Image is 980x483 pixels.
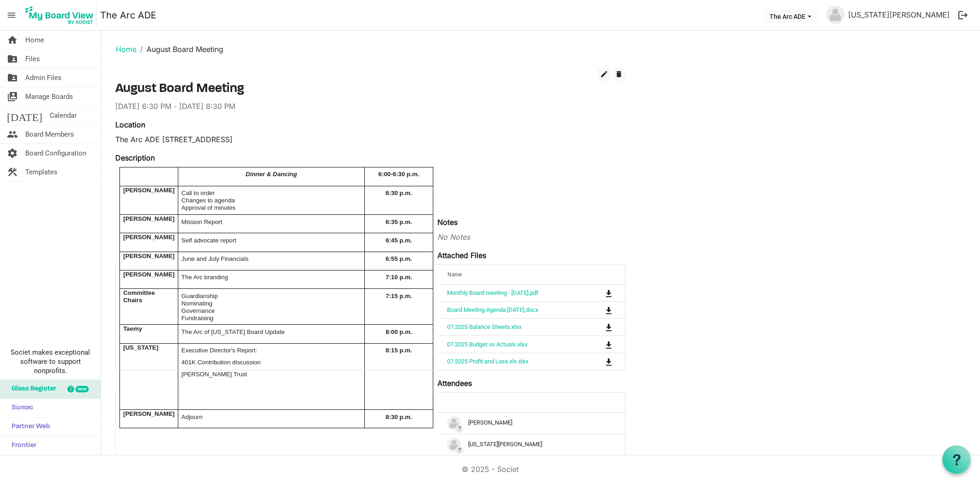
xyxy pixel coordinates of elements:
button: delete [612,68,625,81]
span: edit [600,70,608,78]
span: Files [25,50,40,68]
span: Dinner & Dancing [246,171,297,178]
td: ?Alison Butler is template cell column header [437,413,625,434]
span: [DATE] [7,106,42,125]
img: no-profile-picture.svg [826,6,844,24]
td: Monthly Board meeting - August 20, 2025.pdf is template cell column header Name [437,285,567,301]
a: Board Meeting Agenda [DATE].docx [447,306,538,313]
span: Board Members [25,125,74,144]
td: is Command column column header [567,318,625,335]
a: 07.2025 Balance Sheets.xlsx [447,323,521,330]
a: 07.2025 Profit and Loss.xls.xlsx [447,358,528,365]
td: 07.2025 Budget vs Actuals.xlsx is template cell column header Name [437,335,567,352]
span: folder_shared [7,69,18,87]
span: [PERSON_NAME] [123,234,175,241]
button: logout [953,6,973,25]
span: Glass Register [7,380,56,398]
td: 07.2025 Balance Sheets.xlsx is template cell column header Name [437,318,567,335]
span: Partner Web [7,418,50,436]
label: Location [115,119,145,130]
label: Attached Files [437,250,486,261]
td: is Command column column header [567,335,625,352]
span: Frontier [7,437,36,455]
span: Changes to agenda [181,197,235,204]
td: Board Meeting Agenda 8-20-2025.docx is template cell column header Name [437,301,567,318]
label: Attendees [437,378,472,389]
div: No Notes [115,231,625,242]
td: is Command column column header [567,301,625,318]
span: delete [615,70,623,78]
span: [PERSON_NAME] [123,187,175,194]
label: Notes [437,217,458,228]
span: Board Configuration [25,144,86,162]
span: [PERSON_NAME] [123,253,175,259]
div: [US_STATE][PERSON_NAME] [447,438,615,452]
a: Home [116,45,136,54]
button: edit [598,68,611,81]
td: ?Georgia Edson is template cell column header [437,434,625,455]
td: is Command column column header [567,353,625,370]
label: Description [115,152,155,163]
img: My Board View Logo [23,4,96,27]
span: people [7,125,18,144]
span: Manage Boards [25,87,73,106]
button: Download [602,287,615,299]
span: Mission Report [181,218,222,225]
button: Download [602,321,615,333]
span: Approval of minutes [181,204,236,211]
span: construction [7,163,18,181]
span: 6:35 p.m. [385,218,412,225]
span: Call to order [181,190,215,196]
span: settings [7,144,18,162]
button: The Arc ADE dropdownbutton [764,10,817,23]
span: folder_shared [7,50,18,68]
td: 07.2025 Profit and Loss.xls.xlsx is template cell column header Name [437,353,567,370]
a: The Arc ADE [100,6,156,24]
span: 6:00-6:30 p.m. [379,171,419,178]
span: Templates [25,163,57,181]
div: new [75,386,89,392]
li: August Board Meeting [136,44,223,55]
a: My Board View Logo [23,4,100,27]
div: [DATE] 6:30 PM - [DATE] 8:30 PM [115,101,625,112]
span: ? [455,425,463,432]
span: [PERSON_NAME] [123,215,175,222]
h3: August Board Meeting [115,81,625,97]
span: Home [25,31,44,49]
span: 6:55 p.m. [385,255,412,262]
span: Name [448,271,462,278]
div: The Arc ADE [STREET_ADDRESS] [115,134,625,145]
img: no-profile-picture.svg [447,416,461,430]
button: Download [602,355,615,368]
span: 6:45 p.m. [385,237,412,244]
a: [US_STATE][PERSON_NAME] [844,6,953,24]
a: 07.2025 Budget vs Actuals.xlsx [447,341,527,348]
td: is Command column column header [567,285,625,301]
span: home [7,31,18,49]
span: Societ makes exceptional software to support nonprofits. [4,348,96,375]
div: [PERSON_NAME] [447,416,615,430]
span: 6:30 p.m. [385,190,412,196]
a: Monthly Board meeting - [DATE].pdf [447,289,538,296]
img: no-profile-picture.svg [447,438,461,452]
button: Download [602,338,615,351]
span: Sumac [7,399,33,417]
span: [PERSON_NAME] Trust [181,371,247,378]
span: June and July Financials [181,255,249,262]
span: ? [455,446,463,454]
span: Self advocate report [181,237,236,244]
span: Admin Files [25,69,62,87]
span: switch_account [7,87,18,106]
span: menu [3,6,20,24]
span: Calendar [50,106,77,125]
button: Download [602,304,615,316]
a: © 2025 - Societ [462,465,519,474]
